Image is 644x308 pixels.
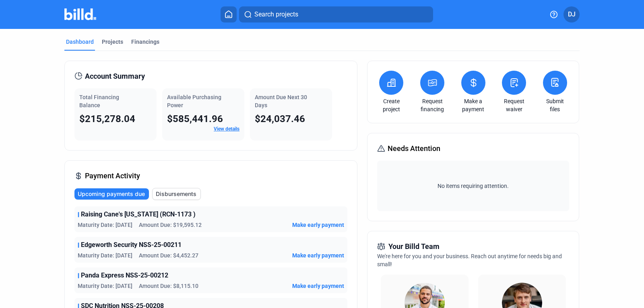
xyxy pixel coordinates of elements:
[292,251,344,259] button: Make early payment
[156,190,196,198] span: Disbursements
[102,38,123,46] div: Projects
[79,113,135,124] span: $215,278.04
[500,97,528,113] a: Request waiver
[139,282,198,290] span: Amount Due: $8,115.10
[85,170,140,182] span: Payment Activity
[563,6,580,22] button: DJ
[74,188,149,200] button: Upcoming payments due
[388,241,440,252] span: Your Billd Team
[541,97,569,113] a: Submit files
[255,113,305,124] span: $24,037.46
[255,94,307,108] span: Amount Due Next 30 Days
[78,282,132,290] span: Maturity Date: [DATE]
[81,240,182,250] span: Edgeworth Security NSS-25-00211
[131,38,159,46] div: Financings
[79,94,119,108] span: Total Financing Balance
[78,221,132,229] span: Maturity Date: [DATE]
[459,97,487,113] a: Make a payment
[167,94,221,108] span: Available Purchasing Power
[139,251,198,259] span: Amount Due: $4,452.27
[85,71,145,82] span: Account Summary
[568,10,576,19] span: DJ
[388,143,440,154] span: Needs Attention
[81,271,168,280] span: Panda Express NSS-25-00212
[377,97,405,113] a: Create project
[167,113,223,124] span: $585,441.96
[292,221,344,229] button: Make early payment
[239,6,433,22] button: Search projects
[214,126,239,132] a: View details
[380,182,566,190] span: No items requiring attention.
[418,97,446,113] a: Request financing
[66,38,94,46] div: Dashboard
[64,8,96,20] img: Billd Company Logo
[78,251,132,259] span: Maturity Date: [DATE]
[139,221,202,229] span: Amount Due: $19,595.12
[254,10,298,19] span: Search projects
[81,210,196,219] span: Raising Cane's [US_STATE] (RCN-1173 )
[377,253,562,267] span: We're here for you and your business. Reach out anytime for needs big and small!
[152,188,201,200] button: Disbursements
[292,282,344,290] button: Make early payment
[78,190,145,198] span: Upcoming payments due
